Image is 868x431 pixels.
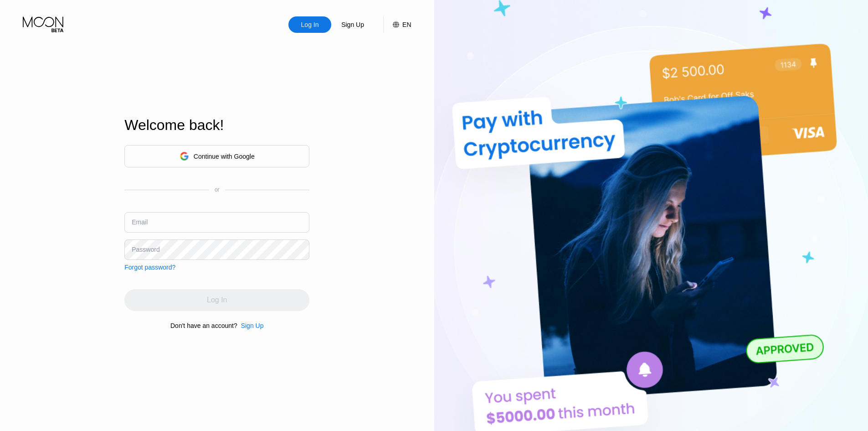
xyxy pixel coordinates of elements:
div: Sign Up [340,20,365,29]
div: Email [132,218,148,226]
div: Welcome back! [124,117,309,134]
div: Don't have an account? [170,322,237,329]
div: Continue with Google [124,145,309,167]
div: Sign Up [241,322,264,329]
div: EN [383,16,411,33]
div: Forgot password? [124,264,175,271]
div: Continue with Google [194,153,255,160]
div: Log In [300,20,320,29]
div: Sign Up [237,322,264,329]
div: EN [402,21,411,28]
div: Password [132,246,159,253]
div: Log In [288,16,331,33]
div: Sign Up [331,16,374,33]
div: or [215,187,220,193]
